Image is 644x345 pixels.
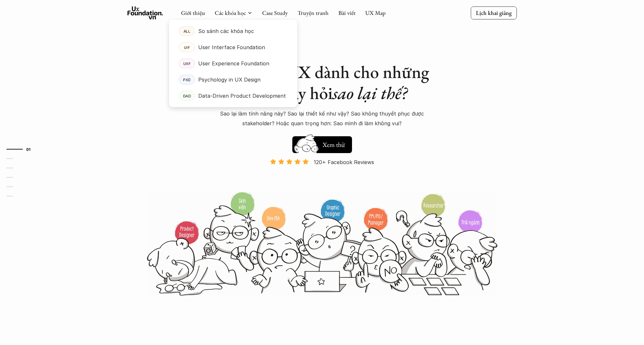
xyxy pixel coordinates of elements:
p: UXF [183,61,190,66]
p: PXD [183,77,191,82]
p: Lịch khai giảng [476,9,512,17]
a: 120+ Facebook Reviews [264,158,380,191]
a: Các khóa học [215,9,246,17]
h1: Khóa học UX dành cho những người hay hỏi [209,61,436,104]
p: User Interface Foundation [198,42,265,52]
a: UIFUser Interface Foundation [169,39,297,55]
a: Giới thiệu [181,9,205,17]
p: ALL [183,29,190,33]
p: Sao lại làm tính năng này? Sao lại thiết kế như vậy? Sao không thuyết phục được stakeholder? Hoặc... [209,109,436,128]
a: 01 [6,145,37,153]
a: ALLSo sánh các khóa học [169,23,297,39]
p: DAD [183,94,191,98]
strong: 01 [26,147,31,151]
a: Lịch khai giảng [471,6,517,19]
a: UX Map [365,9,386,17]
em: sao lại thế? [333,82,407,104]
a: DADData-Driven Product Development [169,88,297,104]
p: User Experience Foundation [198,59,269,68]
p: Psychology in UX Design [198,75,261,84]
p: Data-Driven Product Development [198,91,286,101]
p: UIF [184,45,190,50]
a: Bài viết [338,9,356,17]
a: Xem thử [292,133,352,153]
a: Truyện tranh [298,9,329,17]
a: UXFUser Experience Foundation [169,55,297,72]
a: PXDPsychology in UX Design [169,72,297,88]
p: 120+ Facebook Reviews [314,157,374,167]
p: So sánh các khóa học [198,26,254,36]
h5: Xem thử [322,140,346,149]
a: Case Study [262,9,288,17]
